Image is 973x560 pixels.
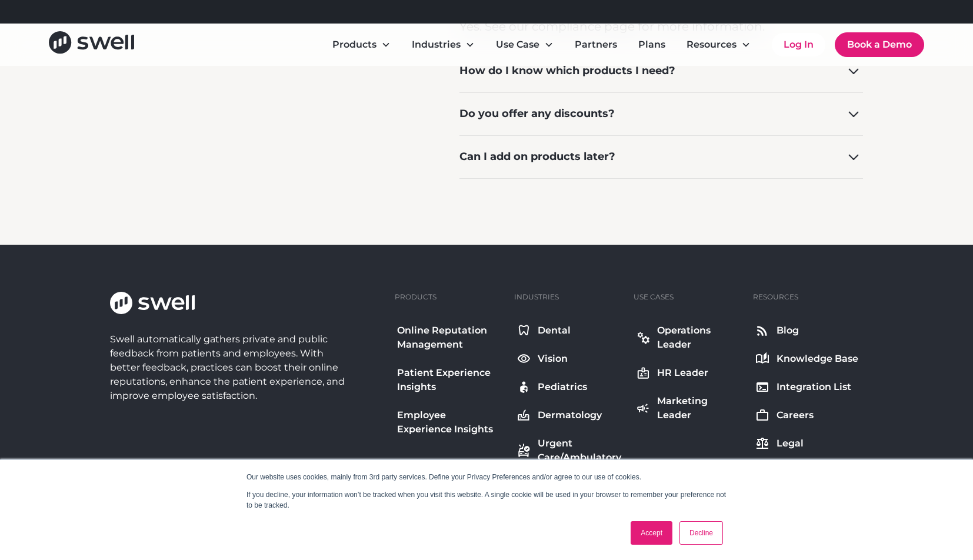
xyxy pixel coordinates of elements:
div: Use Case [496,38,539,52]
a: Careers [753,406,861,425]
div: Careers [777,408,814,422]
a: home [49,31,134,58]
a: Employee Experience Insights [395,406,505,439]
div: Patient Experience Insights [397,366,502,394]
div: HR Leader [657,366,708,380]
a: Dental [514,321,624,340]
div: Marketing Leader [657,394,741,422]
a: Book a Demo [835,32,924,57]
div: Do you offer any discounts? [459,106,615,122]
a: Partners [565,33,627,56]
div: Can I add on products later? [459,149,615,165]
a: Decline [679,521,723,545]
div: Swell automatically gathers private and public feedback from patients and employees. With better ... [110,332,350,403]
div: Products [395,292,436,302]
a: Pediatrics [514,378,624,396]
div: Products [332,38,376,52]
div: Integration List [777,380,851,394]
div: Employee Experience Insights [397,408,502,436]
a: Knowledge Base [753,349,861,368]
div: Legal [777,436,804,451]
div: Knowledge Base [777,352,858,366]
div: Use Case [487,33,563,56]
a: Log In [772,33,825,56]
div: Dental [538,324,571,338]
a: Online Reputation Management [395,321,505,354]
a: HR Leader [634,364,744,382]
a: Plans [629,33,675,56]
div: Vision [538,352,568,366]
p: If you decline, your information won’t be tracked when you visit this website. A single cookie wi... [246,489,727,511]
a: Urgent Care/Ambulatory [514,434,624,467]
a: Blog [753,321,861,340]
div: Resources [753,292,798,302]
div: Products [323,33,400,56]
a: Accept [631,521,672,545]
a: Integration List [753,378,861,396]
a: Patient Experience Insights [395,364,505,396]
div: Pediatrics [538,380,587,394]
a: Dermatology [514,406,624,425]
div: Operations Leader [657,324,741,352]
a: Operations Leader [634,321,744,354]
div: Urgent Care/Ambulatory [538,436,622,465]
div: Dermatology [538,408,602,422]
a: Marketing Leader [634,392,744,425]
div: Online Reputation Management [397,324,502,352]
a: Vision [514,349,624,368]
div: Industries [402,33,484,56]
div: Industries [412,38,461,52]
div: Resources [677,33,760,56]
p: Our website uses cookies, mainly from 3rd party services. Define your Privacy Preferences and/or ... [246,472,727,482]
div: Resources [687,38,737,52]
div: How do I know which products I need? [459,63,675,79]
div: Blog [777,324,799,338]
div: Use Cases [634,292,674,302]
div: Industries [514,292,559,302]
a: Legal [753,434,861,453]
